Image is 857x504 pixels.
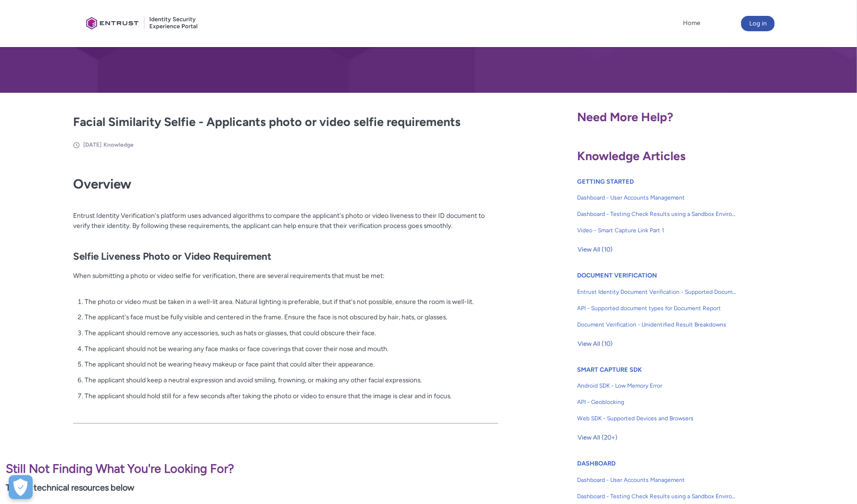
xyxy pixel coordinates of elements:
span: Knowledge Articles [577,149,686,163]
span: View All (10) [578,337,613,351]
button: View All (20+) [577,430,618,445]
span: Dashboard - User Accounts Management [577,193,737,202]
p: The applicant's face must be fully visible and centered in the frame. Ensure the face is not obsc... [85,312,498,322]
span: Video - Smart Capture Link Part 1 [577,226,737,235]
a: Dashboard - User Accounts Management [577,472,737,488]
span: Dashboard - User Accounts Management [577,476,737,484]
a: Entrust Identity Document Verification - Supported Document type and size [577,284,737,300]
a: Dashboard - User Accounts Management [577,189,737,206]
h2: Selfie Liveness Photo or Video Requirement [73,239,498,263]
p: The applicant should not be wearing heavy makeup or face paint that could alter their appearance. [85,359,498,369]
span: Web SDK - Supported Devices and Browsers [577,414,737,423]
a: SMART CAPTURE SDK [577,366,642,373]
a: Document Verification - Unidentified Result Breakdowns [577,316,737,333]
a: API - Supported document types for Document Report [577,300,737,316]
span: View All (20+) [578,430,618,445]
a: DASHBOARD [577,460,616,467]
div: Cookie Preferences [9,475,33,499]
button: View All (10) [577,242,613,257]
a: Android SDK - Low Memory Error [577,378,737,394]
p: The applicant should not be wearing any face masks or face coverings that cover their nose and mo... [85,344,498,354]
strong: Overview [73,176,131,192]
p: Entrust Identity Verification's platform uses advanced algorithms to compare the applicant's phot... [73,201,498,230]
span: API - Geoblocking [577,398,737,406]
h2: Facial Similarity Selfie - Applicants photo or video selfie requirements [73,113,498,131]
p: Try our technical resources below [6,481,566,494]
a: Home [681,16,703,30]
button: Log in [741,16,775,31]
p: When submitting a photo or video selfie for verification, there are several requirements that mus... [73,271,498,290]
a: Web SDK - Supported Devices and Browsers [577,410,737,427]
span: [DATE] [83,141,101,148]
p: Still Not Finding What You're Looking For? [6,460,566,478]
p: The applicant should remove any accessories, such as hats or glasses, that could obscure their face. [85,328,498,338]
p: The photo or video must be taken in a well-lit area. Natural lighting is preferable, but if that'... [85,297,498,307]
a: GETTING STARTED [577,178,634,185]
span: Need More Help? [577,110,673,124]
span: Entrust Identity Document Verification - Supported Document type and size [577,288,737,296]
a: Video - Smart Capture Link Part 1 [577,222,737,239]
a: API - Geoblocking [577,394,737,410]
li: Knowledge [103,140,134,149]
span: Dashboard - Testing Check Results using a Sandbox Environment [577,210,737,218]
a: DOCUMENT VERIFICATION [577,272,657,279]
p: The applicant should hold still for a few seconds after taking the photo or video to ensure that ... [85,391,498,401]
a: Dashboard - Testing Check Results using a Sandbox Environment [577,206,737,222]
button: Open Preferences [9,475,33,499]
span: Dashboard - Testing Check Results using a Sandbox Environment [577,492,737,501]
span: API - Supported document types for Document Report [577,304,737,313]
p: The applicant should keep a neutral expression and avoid smiling, frowning, or making any other f... [85,375,498,385]
span: Android SDK - Low Memory Error [577,381,737,390]
span: Document Verification - Unidentified Result Breakdowns [577,320,737,329]
span: View All (10) [578,242,613,257]
button: View All (10) [577,336,613,352]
